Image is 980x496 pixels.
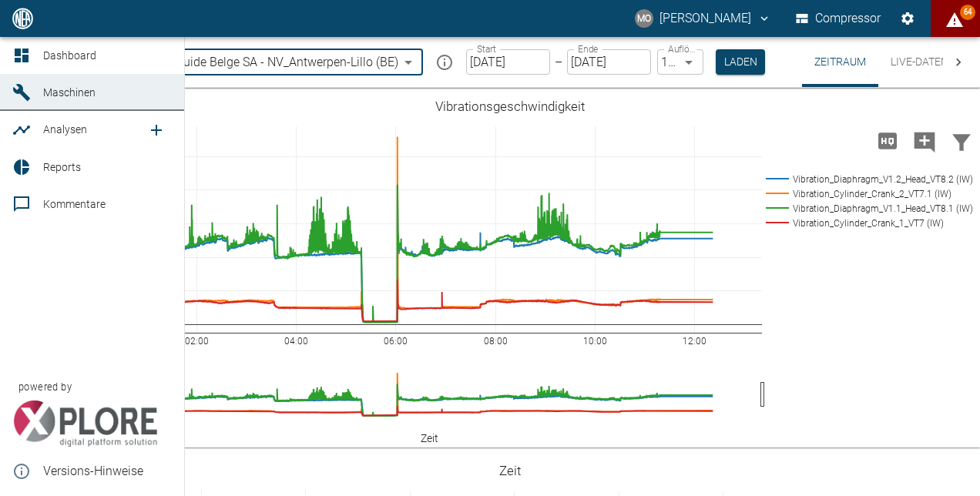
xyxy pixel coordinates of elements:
button: Live-Daten [878,37,961,87]
a: new /machines [159,87,172,99]
button: Kommentar hinzufügen [906,121,943,161]
button: Compressor [793,5,884,32]
button: Zeitraum [802,37,878,87]
span: Dashboard [43,49,96,62]
span: Reports [43,161,81,173]
input: DD.MM.YYYY [466,49,550,75]
span: 908000047_Air Liquide Belge SA - NV_Antwerpen-Lillo (BE) [82,53,398,71]
p: – [555,53,562,71]
a: new /analyses/list/0 [141,115,172,146]
img: Xplore Logo [12,400,158,447]
a: 908000047_Air Liquide Belge SA - NV_Antwerpen-Lillo (BE) [57,53,398,72]
span: Versions-Hinweise [43,462,172,481]
span: Maschinen [43,86,96,99]
span: Kommentare [43,198,106,210]
button: Einstellungen [894,5,921,32]
span: 64 [960,5,975,20]
label: Start [477,42,496,55]
div: 1 Sekunde [657,49,703,75]
label: Auflösung [668,42,695,55]
button: Daten filtern [943,121,980,161]
img: logo [11,8,35,28]
button: mission info [429,47,460,78]
label: Ende [578,42,598,55]
div: MO [635,9,653,28]
button: mario.oeser@neuman-esser.com [633,5,774,32]
span: Analysen [43,123,87,136]
span: Hohe Auflösung [869,132,906,147]
input: DD.MM.YYYY [567,49,651,75]
span: powered by [18,380,72,394]
button: Laden [716,49,765,75]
